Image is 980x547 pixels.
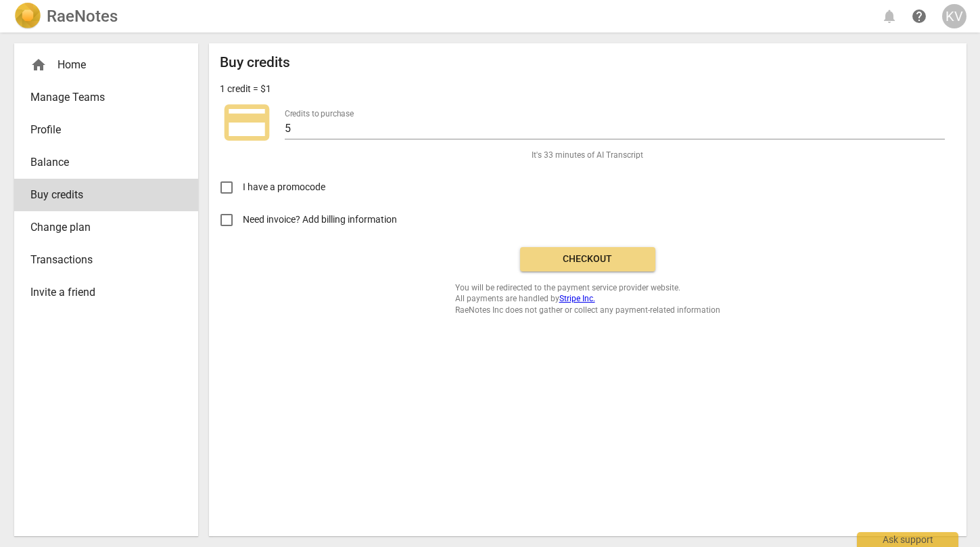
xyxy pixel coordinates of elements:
[14,3,41,30] img: Logo
[30,219,171,236] span: Change plan
[30,89,171,106] span: Manage Teams
[857,532,958,547] div: Ask support
[30,57,47,73] span: home
[532,150,643,161] span: It's 33 minutes of AI Transcript
[30,122,171,138] span: Profile
[455,282,720,316] span: You will be redirected to the payment service provider website. All payments are handled by RaeNo...
[285,110,354,118] label: Credits to purchase
[243,180,325,194] span: I have a promocode
[14,114,198,146] a: Profile
[30,187,171,203] span: Buy credits
[30,154,171,171] span: Balance
[30,284,171,301] span: Invite a friend
[220,82,271,96] p: 1 credit = $1
[14,146,198,179] a: Balance
[942,4,966,28] button: KV
[14,244,198,276] a: Transactions
[531,253,645,266] span: Checkout
[14,49,198,81] div: Home
[30,252,171,268] span: Transactions
[14,81,198,114] a: Manage Teams
[14,211,198,244] a: Change plan
[243,213,399,227] span: Need invoice? Add billing information
[30,57,171,73] div: Home
[14,276,198,309] a: Invite a friend
[907,4,931,28] a: Help
[14,3,118,30] a: LogoRaeNotes
[559,294,595,303] a: Stripe Inc.
[220,95,274,150] span: credit_card
[47,7,118,26] h2: RaeNotes
[14,179,198,211] a: Buy credits
[911,8,927,24] span: help
[520,247,655,271] button: Checkout
[220,54,290,71] h2: Buy credits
